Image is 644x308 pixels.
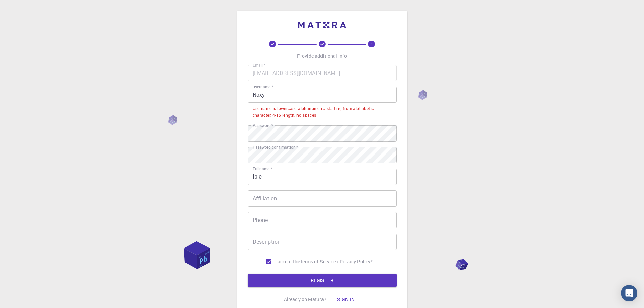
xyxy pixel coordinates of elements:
[275,258,300,265] span: I accept the
[248,274,397,287] button: REGISTER
[297,53,347,60] p: Provide additional info
[253,144,298,150] label: Password confirmation
[253,123,273,128] label: Password
[621,285,637,301] div: Open Intercom Messenger
[332,292,360,306] button: Sign in
[300,258,373,265] a: Terms of Service / Privacy Policy*
[253,84,273,90] label: username
[300,258,373,265] p: Terms of Service / Privacy Policy *
[253,62,265,68] label: Email
[371,42,373,46] text: 3
[253,166,272,172] label: Fullname
[284,296,327,303] p: Already on Mat3ra?
[253,105,392,119] div: Username is lowercase alphanumeric, starting from alphabetic character, 4-15 length, no spaces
